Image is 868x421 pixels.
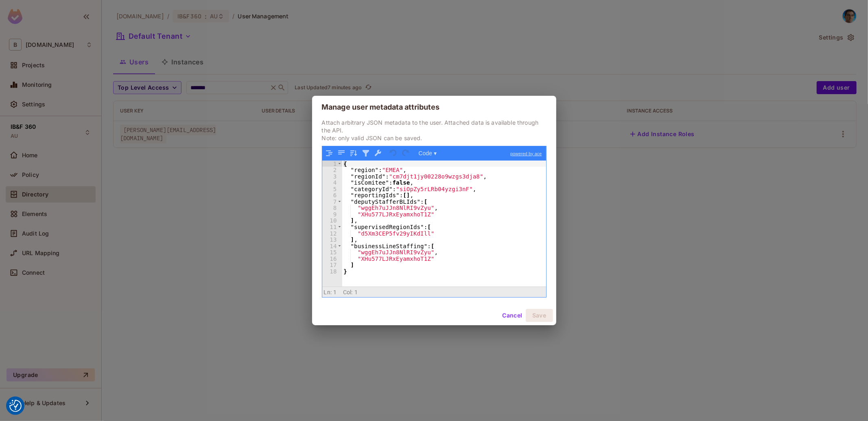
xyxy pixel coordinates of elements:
[322,173,342,180] div: 3
[322,256,342,262] div: 16
[9,400,22,412] img: Revisit consent button
[336,148,347,159] button: Compact JSON data, remove all whitespaces (Ctrl+Shift+I)
[322,205,342,211] div: 8
[343,289,353,295] span: Col:
[322,211,342,218] div: 9
[506,146,546,161] a: powered by ace
[322,217,342,224] div: 10
[388,148,399,159] button: Undo last action (Ctrl+Z)
[322,186,342,192] div: 5
[322,179,342,186] div: 4
[324,148,335,159] button: Format JSON data, with proper indentation and line feeds (Ctrl+I)
[526,309,553,322] button: Save
[312,96,556,119] h2: Manage user metadata attributes
[322,230,342,237] div: 12
[322,119,547,142] p: Attach arbitrary JSON metadata to the user. Attached data is available through the API. Note: onl...
[322,161,342,167] div: 1
[354,289,358,295] span: 1
[322,198,342,205] div: 7
[322,262,342,268] div: 17
[322,268,342,275] div: 18
[322,167,342,173] div: 2
[324,289,332,295] span: Ln:
[361,148,371,159] button: Filter, sort, or transform contents
[333,289,337,295] span: 1
[9,400,22,412] button: Consent Preferences
[416,148,439,159] button: Code ▾
[373,148,383,159] button: Repair JSON: fix quotes and escape characters, remove comments and JSONP notation, turn JavaScrip...
[322,243,342,249] div: 14
[400,148,411,159] button: Redo (Ctrl+Shift+Z)
[322,192,342,198] div: 6
[348,148,359,159] button: Sort contents
[322,236,342,243] div: 13
[322,224,342,230] div: 11
[322,249,342,256] div: 15
[499,309,525,322] button: Cancel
